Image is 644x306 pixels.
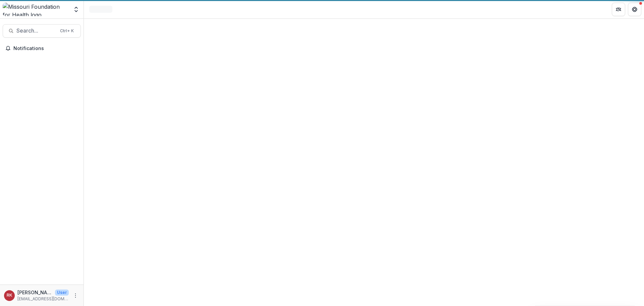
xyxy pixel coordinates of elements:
[628,3,641,16] button: Get Help
[59,27,75,35] div: Ctrl + K
[3,43,81,54] button: Notifications
[7,293,12,298] div: Renee Klann
[16,28,56,34] span: Search...
[55,290,69,296] p: User
[3,3,69,16] img: Missouri Foundation for Health logo
[13,46,78,51] span: Notifications
[87,4,115,14] nav: breadcrumb
[3,24,81,38] button: Search...
[17,289,52,296] p: [PERSON_NAME]
[17,296,69,302] p: [EMAIL_ADDRESS][DOMAIN_NAME]
[71,3,81,16] button: Open entity switcher
[612,3,625,16] button: Partners
[71,292,79,300] button: More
